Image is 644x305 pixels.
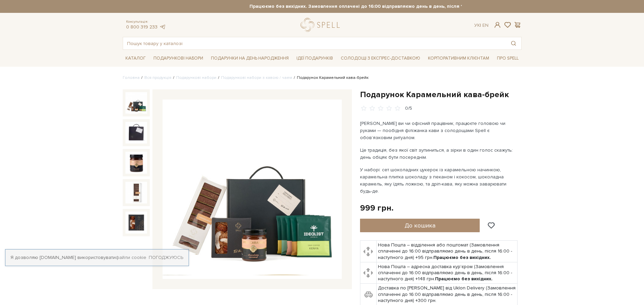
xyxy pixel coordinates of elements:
[480,22,481,28] span: |
[208,53,291,64] span: Подарунки на День народження
[123,53,148,64] span: Каталог
[377,241,518,262] td: Нова Пошта – відділення або поштомат (Замовлення сплаченні до 16:00 відправляємо день в день, піс...
[482,22,488,28] a: En
[125,212,147,233] img: Подарунок Карамельний кава-брейк
[338,52,423,64] a: Солодощі з експрес-доставкою
[125,122,147,144] img: Подарунок Карамельний кава-брейк
[149,255,183,261] a: Погоджуюсь
[506,37,521,49] button: Пошук товару у каталозі
[125,92,147,114] img: Подарунок Карамельний кава-брейк
[144,75,171,80] a: Вся продукція
[5,255,189,261] div: Я дозволяю [DOMAIN_NAME] використовувати
[125,182,147,203] img: Подарунок Карамельний кава-брейк
[159,24,166,30] a: telegram
[405,222,435,229] span: До кошика
[360,219,480,232] button: До кошика
[294,53,336,64] span: Ідеї подарунків
[425,52,492,64] a: Корпоративним клієнтам
[435,276,493,282] b: Працюємо без вихідних.
[163,100,342,279] img: Подарунок Карамельний кава-брейк
[123,37,506,49] input: Пошук товару у каталозі
[377,262,518,284] td: Нова Пошта – адресна доставка кур'єром (Замовлення сплаченні до 16:00 відправляємо день в день, п...
[126,20,166,24] span: Консультація:
[183,3,581,9] strong: Працюємо без вихідних. Замовлення оплачені до 16:00 відправляємо день в день, після 16:00 - насту...
[176,75,216,80] a: Подарункові набори
[474,22,488,28] div: Ук
[116,255,146,260] a: файли cookie
[151,53,206,64] span: Подарункові набори
[494,53,521,64] span: Про Spell
[125,152,147,173] img: Подарунок Карамельний кава-брейк
[360,147,519,161] p: Це традиція, без якої світ зупиниться, а зірки в один голос скажуть: день обіцяє бути посереднім.
[221,75,292,80] a: Подарункові набори з кавою / чаем
[292,75,368,81] li: Подарунок Карамельний кава-брейк
[301,18,343,32] a: logo
[360,120,519,141] p: [PERSON_NAME] ви чи офісний працівник, працюєте головою чи руками — пообідня філіжанка кави з сол...
[126,24,158,30] a: 0 800 319 233
[433,255,491,260] b: Працюємо без вихідних.
[360,166,519,195] p: У наборі: сет шоколадних цукерок із карамельною начинкою, карамельна плитка шоколаду з пеканом і ...
[360,89,522,100] h1: Подарунок Карамельний кава-брейк
[360,203,393,213] div: 999 грн.
[123,75,140,80] a: Головна
[405,105,412,112] div: 0/5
